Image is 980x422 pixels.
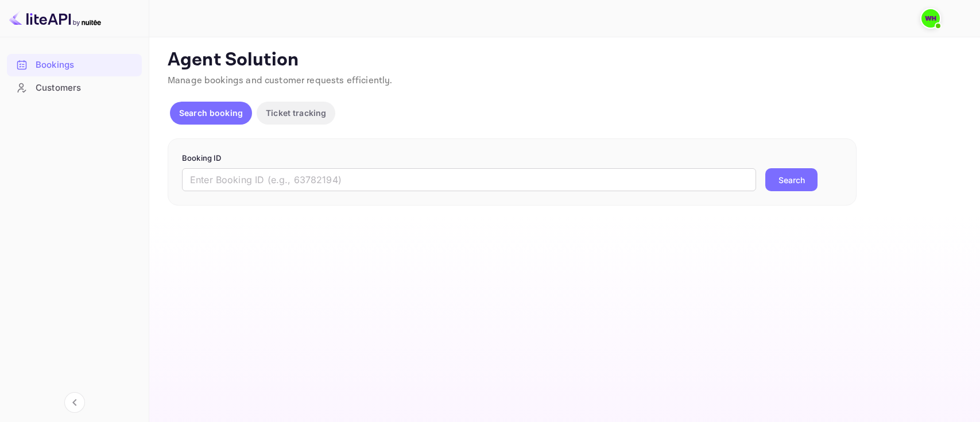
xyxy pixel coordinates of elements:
[9,9,101,28] img: LiteAPI logo
[7,77,142,98] a: Customers
[921,9,940,28] img: walid harrass
[7,77,142,99] div: Customers
[7,54,142,76] div: Bookings
[168,49,959,72] p: Agent Solution
[36,82,136,95] div: Customers
[64,392,85,413] button: Collapse navigation
[168,75,393,87] span: Manage bookings and customer requests efficiently.
[36,59,136,72] div: Bookings
[179,107,243,119] p: Search booking
[765,168,818,191] button: Search
[7,54,142,75] a: Bookings
[266,107,326,119] p: Ticket tracking
[182,168,756,191] input: Enter Booking ID (e.g., 63782194)
[182,153,842,164] p: Booking ID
